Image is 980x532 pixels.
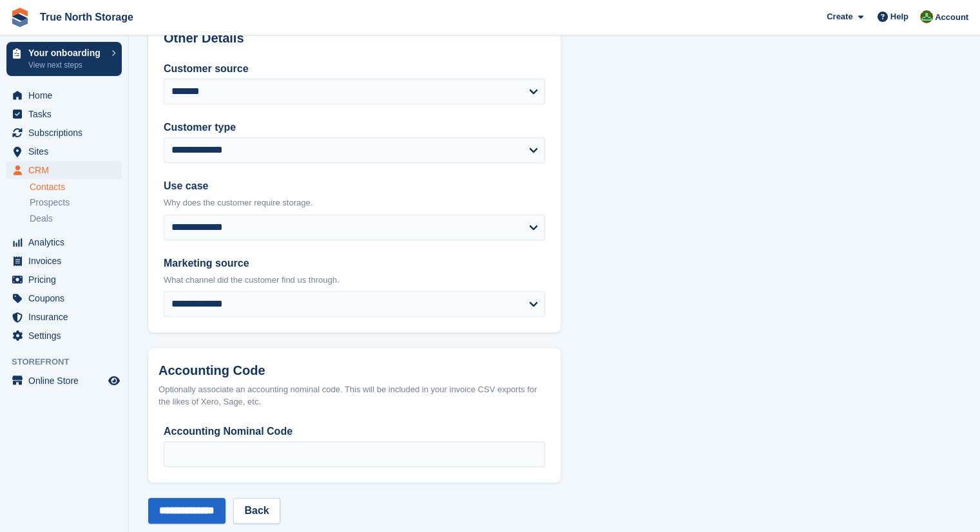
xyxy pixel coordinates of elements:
span: Tasks [28,105,106,123]
a: menu [6,233,122,251]
a: menu [6,86,122,104]
span: Deals [30,213,53,225]
a: True North Storage [35,6,139,28]
label: Use case [164,178,545,194]
a: menu [6,105,122,123]
span: Insurance [28,308,106,326]
img: Jessie Dafoe [920,10,933,23]
span: Pricing [28,271,106,289]
a: Deals [30,212,122,225]
a: Prospects [30,196,122,209]
span: Settings [28,327,106,345]
span: Subscriptions [28,124,106,142]
a: Your onboarding View next steps [6,42,122,76]
a: menu [6,372,122,390]
label: Accounting Nominal Code [164,424,545,439]
span: Invoices [28,252,106,270]
img: stora-icon-8386f47178a22dfd0bd8f6a31ec36ba5ce8667c1dd55bd0f319d3a0aa187defe.svg [10,8,30,27]
label: Customer source [164,61,545,77]
a: menu [6,142,122,160]
span: CRM [28,161,106,179]
label: Customer type [164,120,545,135]
span: Help [890,10,908,23]
span: Analytics [28,233,106,251]
a: menu [6,308,122,326]
span: Account [935,11,968,24]
span: Sites [28,142,106,160]
a: Preview store [106,373,122,388]
span: Create [827,10,852,23]
span: Coupons [28,289,106,307]
label: Marketing source [164,256,545,271]
a: menu [6,327,122,345]
p: Your onboarding [28,48,105,57]
p: Why does the customer require storage. [164,196,545,209]
p: What channel did the customer find us through. [164,274,545,287]
a: Contacts [30,181,122,193]
a: Back [233,498,280,524]
span: Online Store [28,372,106,390]
a: menu [6,271,122,289]
h2: Accounting Code [159,363,550,378]
a: menu [6,124,122,142]
div: Optionally associate an accounting nominal code. This will be included in your invoice CSV export... [159,383,550,408]
p: View next steps [28,59,105,71]
span: Prospects [30,196,70,209]
a: menu [6,289,122,307]
h2: Other Details [164,31,545,46]
span: Storefront [12,356,128,368]
a: menu [6,252,122,270]
a: menu [6,161,122,179]
span: Home [28,86,106,104]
